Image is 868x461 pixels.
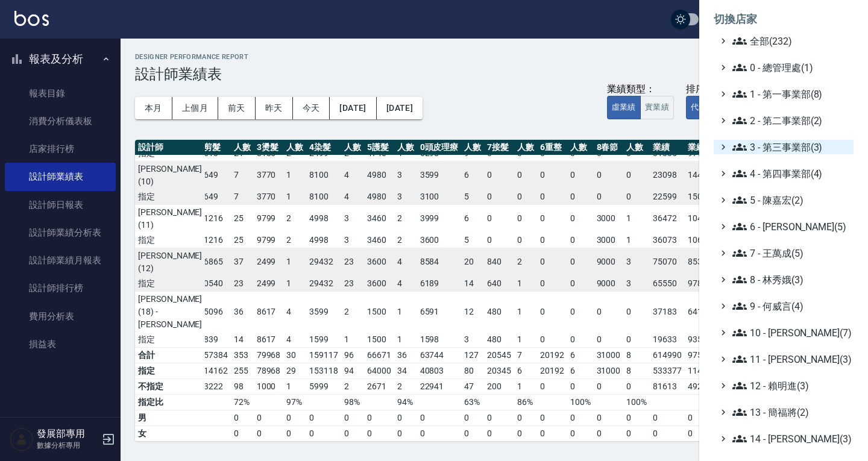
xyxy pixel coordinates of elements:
[732,113,849,128] span: 2 - 第二事業部(2)
[732,378,849,393] span: 12 - 賴明進(3)
[732,325,849,340] span: 10 - [PERSON_NAME](7)
[732,87,849,101] span: 1 - 第一事業部(8)
[732,299,849,313] span: 9 - 何威言(4)
[732,246,849,260] span: 7 - 王萬成(5)
[732,60,849,75] span: 0 - 總管理處(1)
[714,5,854,34] li: 切換店家
[732,219,849,234] span: 6 - [PERSON_NAME](5)
[732,166,849,181] span: 4 - 第四事業部(4)
[732,193,849,207] span: 5 - 陳嘉宏(2)
[732,431,849,446] span: 14 - [PERSON_NAME](3)
[732,405,849,419] span: 13 - 簡福將(2)
[732,272,849,287] span: 8 - 林秀娥(3)
[732,352,849,366] span: 11 - [PERSON_NAME](3)
[732,34,849,48] span: 全部(232)
[732,140,849,154] span: 3 - 第三事業部(3)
